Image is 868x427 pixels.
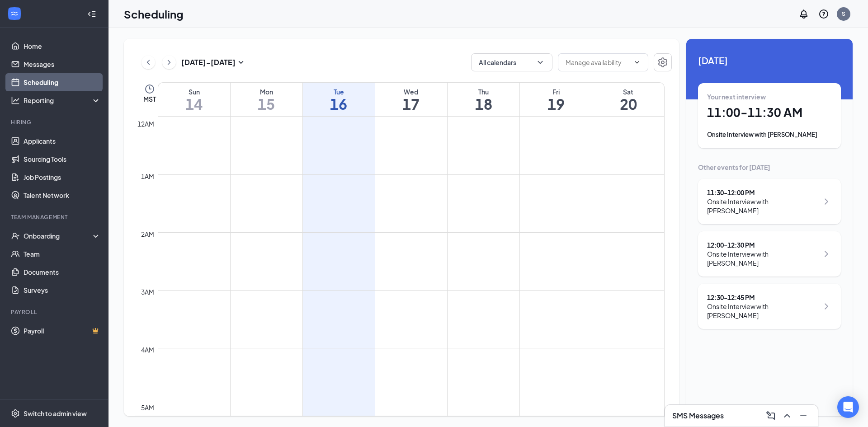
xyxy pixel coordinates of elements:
[707,130,832,139] div: Onsite Interview with [PERSON_NAME]
[11,118,99,126] div: Hiring
[448,96,519,112] h1: 18
[24,132,101,150] a: Applicants
[24,263,101,281] a: Documents
[707,302,819,320] div: Onsite Interview with [PERSON_NAME]
[765,410,776,421] svg: ComposeMessage
[303,83,375,116] a: September 16, 2025
[375,83,447,116] a: September 17, 2025
[24,168,101,186] a: Job Postings
[124,6,184,22] h1: Scheduling
[698,53,841,67] span: [DATE]
[231,96,302,112] h1: 15
[448,87,519,96] div: Thu
[798,9,809,19] svg: Notifications
[162,56,176,69] button: ChevronRight
[11,409,20,418] svg: Settings
[698,163,841,172] div: Other events for [DATE]
[375,87,447,96] div: Wed
[707,92,832,101] div: Your next interview
[142,56,155,69] button: ChevronLeft
[144,57,153,68] svg: ChevronLeft
[707,197,819,215] div: Onsite Interview with [PERSON_NAME]
[158,96,230,112] h1: 14
[375,96,447,112] h1: 17
[303,96,375,112] h1: 16
[837,396,859,418] div: Open Intercom Messenger
[144,84,155,94] svg: Clock
[520,87,592,96] div: Fri
[707,240,819,249] div: 12:00 - 12:30 PM
[11,231,20,240] svg: UserCheck
[764,408,778,423] button: ComposeMessage
[303,87,375,96] div: Tue
[24,37,101,55] a: Home
[821,196,832,207] svg: ChevronRight
[24,186,101,204] a: Talent Network
[707,105,832,120] h1: 11:00 - 11:30 AM
[821,301,832,312] svg: ChevronRight
[158,83,230,116] a: September 14, 2025
[707,293,819,302] div: 12:30 - 12:45 PM
[592,96,664,112] h1: 20
[707,188,819,197] div: 11:30 - 12:00 PM
[136,119,156,129] div: 12am
[471,53,552,71] button: All calendarsChevronDown
[10,9,19,18] svg: WorkstreamLogo
[796,408,811,423] button: Minimize
[566,57,630,67] input: Manage availability
[536,58,545,67] svg: ChevronDown
[139,171,156,181] div: 1am
[24,322,101,340] a: PayrollCrown
[24,231,93,240] div: Onboarding
[818,9,829,19] svg: QuestionInfo
[24,150,101,168] a: Sourcing Tools
[24,73,101,91] a: Scheduling
[24,245,101,263] a: Team
[633,59,641,66] svg: ChevronDown
[657,57,668,68] svg: Settings
[139,345,156,355] div: 4am
[24,409,87,418] div: Switch to admin view
[520,96,592,112] h1: 19
[24,55,101,73] a: Messages
[11,96,20,105] svg: Analysis
[231,87,302,96] div: Mon
[231,83,302,116] a: September 15, 2025
[780,408,794,423] button: ChevronUp
[11,213,99,221] div: Team Management
[707,249,819,267] div: Onsite Interview with [PERSON_NAME]
[654,53,672,71] button: Settings
[592,87,664,96] div: Sat
[139,403,156,413] div: 5am
[181,57,236,67] h3: [DATE] - [DATE]
[165,57,174,68] svg: ChevronRight
[11,308,99,316] div: Payroll
[236,57,246,68] svg: SmallChevronDown
[139,229,156,239] div: 2am
[592,83,664,116] a: September 20, 2025
[448,83,519,116] a: September 18, 2025
[24,281,101,299] a: Surveys
[842,10,845,18] div: S
[158,87,230,96] div: Sun
[143,94,156,103] span: MST
[520,83,592,116] a: September 19, 2025
[87,9,96,19] svg: Collapse
[798,410,809,421] svg: Minimize
[139,287,156,297] div: 3am
[782,410,793,421] svg: ChevronUp
[821,249,832,259] svg: ChevronRight
[24,96,101,105] div: Reporting
[672,411,724,421] h3: SMS Messages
